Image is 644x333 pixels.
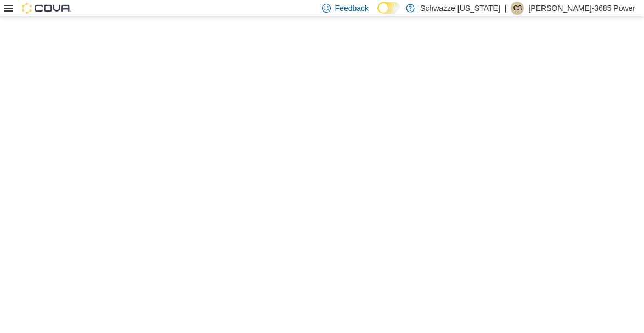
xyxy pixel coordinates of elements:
span: C3 [513,2,522,15]
p: [PERSON_NAME]-3685 Power [528,2,635,15]
p: | [505,2,507,15]
span: Feedback [335,3,369,14]
img: Cova [22,3,71,14]
div: Cody-3685 Power [511,2,524,15]
input: Dark Mode [377,2,400,14]
p: Schwazze [US_STATE] [420,2,500,15]
span: Dark Mode [377,14,378,14]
